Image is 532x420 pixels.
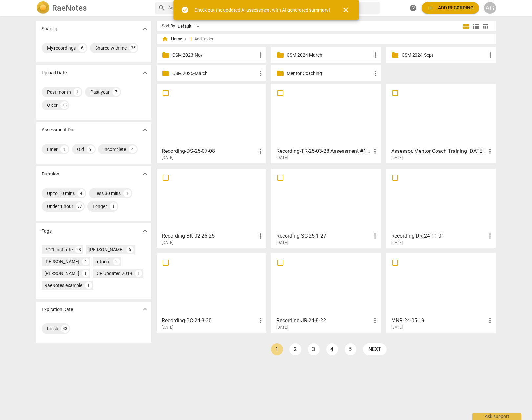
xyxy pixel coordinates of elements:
[140,68,150,78] button: Show more
[94,190,121,197] div: Less 30 mins
[372,51,379,59] span: more_vert
[47,190,75,197] div: Up to 10 mins
[42,306,73,313] p: Expiration Date
[52,3,87,12] h2: RaeNotes
[472,22,480,30] span: view_list
[422,2,479,14] button: Upload
[141,25,149,33] span: expand_more
[123,189,131,197] div: 1
[93,203,107,210] div: Longer
[44,246,73,253] div: PCCI Institute
[61,325,69,333] div: 43
[168,3,377,13] input: Search
[129,44,137,52] div: 36
[42,69,67,76] p: Upload Date
[140,169,150,179] button: Show more
[371,147,379,155] span: more_vert
[76,202,84,210] div: 37
[345,343,356,355] a: Page 5
[77,146,84,152] div: Old
[47,325,58,332] div: Fresh
[462,22,470,30] span: view_module
[482,23,489,29] span: table_chart
[42,228,52,235] p: Tags
[391,317,486,325] h3: MNR-24-05-19
[113,258,120,265] div: 2
[185,37,186,42] span: /
[289,343,301,355] a: Page 2
[486,147,494,155] span: more_vert
[388,86,493,160] a: Assessor, Mentor Coach Training [DATE][DATE]
[276,240,288,245] span: [DATE]
[481,21,491,31] button: Table view
[308,343,320,355] a: Page 3
[276,147,371,155] h3: Recording-TR-25-03-28 Assessment #1 Andrew
[188,36,194,42] span: add
[391,147,486,155] h3: Assessor, Mentor Coach Training 5/16/25
[47,203,73,210] div: Under 1 hour
[47,102,58,108] div: Older
[112,88,120,96] div: 7
[126,246,134,253] div: 6
[273,256,378,330] a: Recording-JR-24-8-22[DATE]
[486,51,494,59] span: more_vert
[484,2,496,14] button: AG
[75,246,82,253] div: 28
[287,70,372,77] p: Mentor Coaching
[273,171,378,245] a: Recording-SC-25-1-27[DATE]
[141,305,149,313] span: expand_more
[87,145,95,153] div: 9
[140,125,150,135] button: Show more
[162,147,257,155] h3: Recording-DS-25-07-08
[162,36,182,42] span: Home
[276,325,288,330] span: [DATE]
[140,24,150,34] button: Show more
[271,343,283,355] a: Page 1 is your current page
[47,89,71,95] div: Past month
[256,147,264,155] span: more_vert
[129,145,137,153] div: 4
[162,325,173,330] span: [DATE]
[60,101,68,109] div: 35
[44,258,79,265] div: [PERSON_NAME]
[85,282,92,289] div: 1
[472,413,521,420] div: Ask support
[388,256,493,330] a: MNR-24-05-19[DATE]
[372,69,379,77] span: more_vert
[96,270,132,277] div: ICF Updated 2019
[257,69,265,77] span: more_vert
[257,51,265,59] span: more_vert
[82,258,89,265] div: 4
[276,317,371,325] h3: Recording-JR-24-8-22
[90,89,110,95] div: Past year
[140,304,150,314] button: Show more
[363,343,387,355] a: next
[486,317,494,325] span: more_vert
[42,171,59,177] p: Duration
[74,88,81,96] div: 1
[391,155,403,161] span: [DATE]
[287,52,372,58] p: CSM 2024-March
[47,45,76,51] div: My recordings
[486,232,494,240] span: more_vert
[78,44,86,52] div: 6
[159,171,264,245] a: Recording-BK-02-26-25[DATE]
[96,258,110,265] div: tutorial
[402,52,486,58] p: CSM 2024-Sept
[427,4,474,12] span: Add recording
[172,70,257,77] p: CSM 2025-March
[141,126,149,134] span: expand_more
[276,155,288,161] span: [DATE]
[141,170,149,178] span: expand_more
[95,45,127,51] div: Shared with me
[342,6,350,14] span: close
[181,6,189,14] span: check_circle
[338,2,353,18] button: Close
[178,21,202,32] div: Default
[135,270,142,277] div: 1
[162,69,170,77] span: folder
[103,146,126,152] div: Incomplete
[391,51,399,59] span: folder
[391,240,403,245] span: [DATE]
